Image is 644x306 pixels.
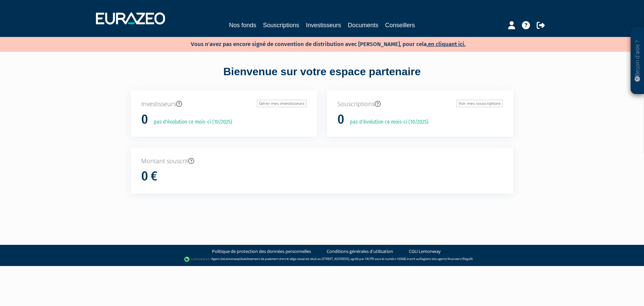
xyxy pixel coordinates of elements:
p: pas d'évolution ce mois-ci (10/2025) [345,118,428,126]
img: logo-lemonway.png [184,256,210,263]
a: en cliquant ici. [428,41,466,48]
a: Gérer mes investisseurs [257,100,307,107]
a: CGU Lemonway [409,248,441,255]
a: Souscriptions [263,20,299,30]
div: Bienvenue sur votre espace partenaire [126,64,518,90]
a: Lemonway [224,257,239,261]
a: Politique de protection des données personnelles [212,248,311,255]
div: - Agent de (établissement de paiement dont le siège social est situé au [STREET_ADDRESS], agréé p... [7,256,637,263]
p: Besoin d'aide ? [634,31,641,91]
a: Conseillers [385,20,415,30]
h1: 0 € [141,169,157,183]
a: Investisseurs [306,20,341,30]
p: pas d'évolution ce mois-ci (10/2025) [149,118,232,126]
a: Nos fonds [229,20,256,30]
h1: 0 [337,113,344,127]
a: Voir mes souscriptions [457,100,503,107]
img: 1732889491-logotype_eurazeo_blanc_rvb.png [96,12,165,25]
a: Registre des agents financiers (Regafi) [420,257,473,261]
p: Vous n'avez pas encore signé de convention de distribution avec [PERSON_NAME], pour cela, [171,39,466,48]
p: Montant souscrit [141,157,503,166]
a: Documents [348,20,378,30]
p: Souscriptions [337,100,503,108]
a: Conditions générales d'utilisation [327,248,393,255]
h1: 0 [141,113,148,127]
p: Investisseurs [141,100,307,108]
